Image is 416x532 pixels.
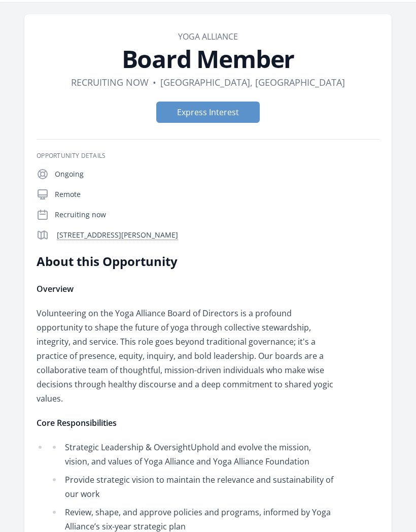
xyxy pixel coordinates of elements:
p: Ongoing [55,170,379,180]
p: Recruiting now [55,210,379,220]
p: Remote [55,190,379,200]
button: Express Interest [156,102,260,123]
li: Provide strategic vision to maintain the relevance and sustainability of our work [51,473,333,502]
dd: [GEOGRAPHIC_DATA], [GEOGRAPHIC_DATA] [160,76,345,90]
h3: Opportunity Details [37,152,379,160]
a: Yoga Alliance [178,31,238,43]
h2: About this Opportunity [37,254,333,270]
p: Volunteering on the Yoga Alliance Board of Directors is a profound opportunity to shape the futur... [37,307,333,406]
strong: Overview [37,284,74,295]
div: • [153,76,156,90]
dd: Recruiting now [71,76,149,90]
h1: Board Member [37,47,379,72]
strong: Core Responsibilities [37,418,117,429]
li: Strategic Leadership & OversightUphold and evolve the mission, vision, and values of Yoga Allianc... [51,441,333,469]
